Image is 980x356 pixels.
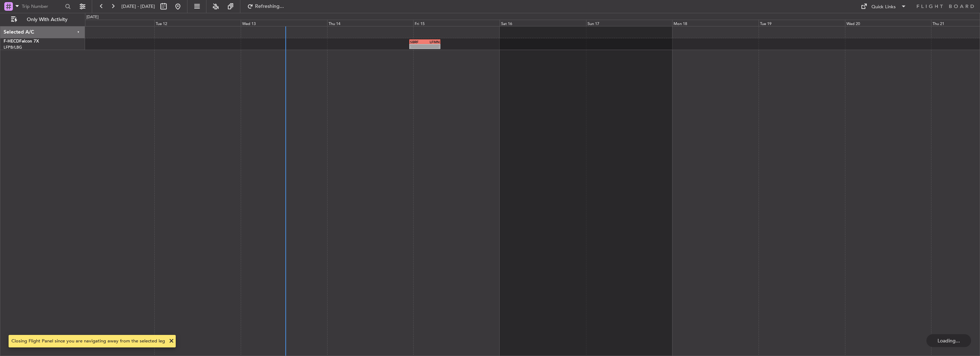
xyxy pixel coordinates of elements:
[410,44,425,49] div: -
[857,1,910,12] button: Quick Links
[11,338,165,345] div: Closing Flight Panel since you are navigating away from the selected leg
[4,39,19,44] span: F-HECD
[413,20,500,26] div: Fri 15
[8,14,77,25] button: Only With Activity
[586,20,672,26] div: Sun 17
[241,20,327,26] div: Wed 13
[425,40,440,44] div: LFMN
[4,45,22,50] a: LFPB/LBG
[22,1,63,12] input: Trip Number
[4,39,39,44] a: F-HECDFalcon 7X
[759,20,845,26] div: Tue 19
[327,20,414,26] div: Thu 14
[672,20,759,26] div: Mon 18
[926,334,971,347] div: Loading...
[244,1,287,12] button: Refreshing...
[19,17,75,22] span: Only With Activity
[68,20,155,26] div: Mon 11
[154,20,241,26] div: Tue 12
[500,20,586,26] div: Sat 16
[121,3,155,10] span: [DATE] - [DATE]
[86,14,99,20] div: [DATE]
[845,20,931,26] div: Wed 20
[425,44,440,49] div: -
[410,40,425,44] div: SBRF
[871,4,896,11] div: Quick Links
[255,4,285,9] span: Refreshing...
